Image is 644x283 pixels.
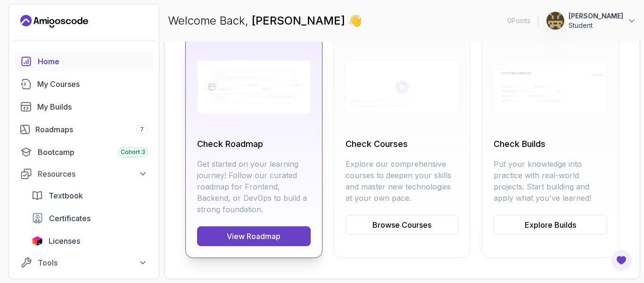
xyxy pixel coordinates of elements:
span: Cohort 3 [121,148,145,156]
div: Resources [38,168,148,180]
a: Landing page [20,14,88,29]
div: My Courses [37,78,148,90]
span: Textbook [49,190,83,201]
img: empty-state [197,48,311,126]
p: Explore our comprehensive courses to deepen your skills and master new technologies at your own p... [346,158,459,204]
a: courses [15,75,153,94]
button: Resources [15,165,153,182]
div: Bootcamp [38,146,148,158]
p: Put your knowledge into practice with real-world projects. Start building and apply what you've l... [494,158,607,204]
h2: Check Builds [494,137,607,151]
p: [PERSON_NAME] [569,11,623,21]
h2: Check Courses [346,137,459,151]
a: certificates [26,209,153,228]
h2: Check Roadmap [197,137,311,151]
p: 0 Points [507,16,530,26]
a: Explore Builds [494,215,607,235]
p: Welcome Back, [168,13,362,28]
a: bootcamp [15,143,153,162]
div: Roadmaps [35,124,148,135]
span: [PERSON_NAME] [252,14,348,27]
a: View Roadmap [197,226,311,246]
a: Browse Courses [346,215,459,235]
p: Get started on your learning journey! Follow our curated roadmap for Frontend, Backend, or DevOps... [197,158,311,215]
span: Licenses [49,235,80,247]
img: jetbrains icon [32,236,43,246]
img: empty-state [346,48,459,126]
button: user profile image[PERSON_NAME]Student [546,11,636,30]
a: licenses [26,232,153,250]
div: Tools [38,257,148,268]
span: 7 [140,126,144,133]
a: textbook [26,186,153,205]
span: 👋 [346,11,366,31]
div: My Builds [37,101,148,112]
img: user profile image [546,12,564,30]
button: Tools [15,254,153,271]
span: Certificates [49,213,91,224]
div: Home [38,56,148,67]
a: roadmaps [15,120,153,139]
img: empty-state [494,48,607,126]
p: Student [569,21,623,30]
a: builds [15,97,153,116]
a: home [15,52,153,71]
button: Open Feedback Button [610,249,633,272]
